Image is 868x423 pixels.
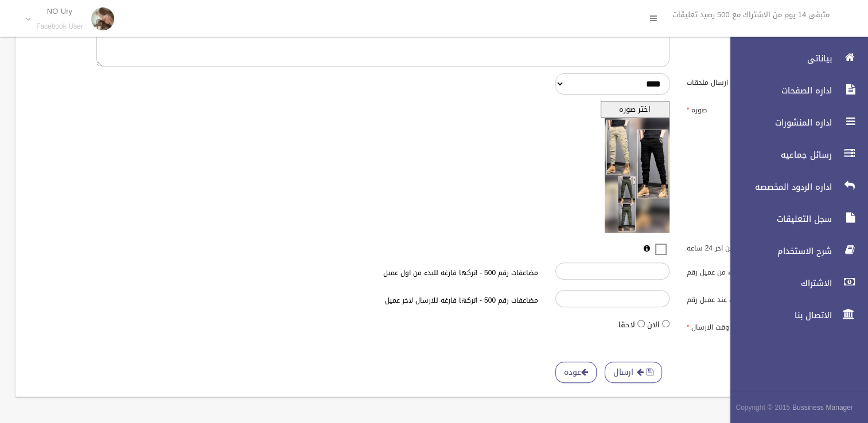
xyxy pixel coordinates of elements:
a: الاتصال بنا [721,303,868,328]
span: الاتصال بنا [721,310,835,321]
small: Facebook User [36,22,83,31]
span: Copyright © 2015 [735,401,790,414]
label: لاحقا [618,318,635,332]
a: اداره الصفحات [721,78,868,103]
p: NO Ury [36,7,83,15]
strong: Bussiness Manager [792,401,853,414]
a: سجل التعليقات [721,206,868,232]
a: الاشتراك [721,271,868,296]
label: وقت الارسال [678,318,809,334]
span: سجل التعليقات [721,213,835,225]
a: رسائل جماعيه [721,142,868,167]
a: عوده [555,362,597,383]
button: اختر صوره [601,101,670,118]
label: ارسال ملحقات [678,73,809,89]
span: اداره الردود المخصصه [721,181,835,193]
label: البدء من عميل رقم [678,263,809,279]
h6: مضاعفات رقم 500 - اتركها فارغه للبدء من اول عميل [228,269,538,277]
a: اداره المنشورات [721,110,868,135]
span: اداره الصفحات [721,85,835,96]
span: اداره المنشورات [721,117,835,128]
img: معاينه الصوره [605,118,670,233]
button: ارسال [605,362,662,383]
label: التوقف عند عميل رقم [678,290,809,306]
h6: مضاعفات رقم 500 - اتركها فارغه للارسال لاخر عميل [228,297,538,304]
span: شرح الاستخدام [721,245,835,257]
label: المتفاعلين اخر 24 ساعه [678,239,809,255]
a: بياناتى [721,46,868,71]
span: الاشتراك [721,277,835,289]
label: الان [647,318,660,332]
span: بياناتى [721,53,835,64]
label: صوره [678,101,809,117]
span: رسائل جماعيه [721,149,835,160]
a: اداره الردود المخصصه [721,174,868,199]
a: شرح الاستخدام [721,238,868,264]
